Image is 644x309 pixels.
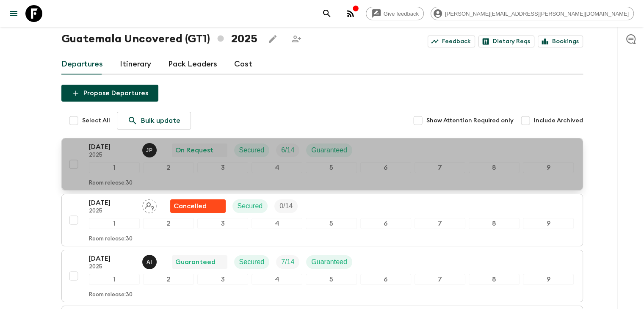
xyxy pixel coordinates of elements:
[306,218,357,229] div: 5
[146,147,153,154] p: J P
[89,142,135,152] p: [DATE]
[175,145,213,155] p: On Request
[306,162,357,173] div: 5
[175,257,216,267] p: Guaranteed
[469,274,520,285] div: 8
[523,274,574,285] div: 9
[252,274,302,285] div: 4
[146,259,152,265] p: A I
[379,11,423,17] span: Give feedback
[478,36,534,47] a: Dietary Reqs
[360,218,411,229] div: 6
[234,143,270,157] div: Secured
[366,7,424,20] a: Give feedback
[89,152,135,159] p: 2025
[274,199,298,213] div: Trip Fill
[281,257,294,267] p: 7 / 14
[143,218,194,229] div: 2
[311,257,347,267] p: Guaranteed
[281,145,294,155] p: 6 / 14
[61,85,158,102] button: Propose Departures
[239,145,265,155] p: Secured
[82,116,110,125] span: Select All
[61,54,103,74] a: Departures
[415,218,465,229] div: 7
[288,30,305,47] span: Share this itinerary
[89,162,140,173] div: 1
[415,162,465,173] div: 7
[234,54,252,74] a: Cost
[89,236,133,243] p: Room release: 30
[234,255,270,269] div: Secured
[61,250,583,302] button: [DATE]2025Alvaro IxtetelaGuaranteedSecuredTrip FillGuaranteed123456789Room release:30
[431,7,634,20] div: [PERSON_NAME][EMAIL_ADDRESS][PERSON_NAME][DOMAIN_NAME]
[89,274,140,285] div: 1
[142,255,158,269] button: AI
[440,11,633,17] span: [PERSON_NAME][EMAIL_ADDRESS][PERSON_NAME][DOMAIN_NAME]
[197,218,248,229] div: 3
[306,274,357,285] div: 5
[142,143,158,157] button: JP
[174,201,207,211] p: Cancelled
[311,145,347,155] p: Guaranteed
[197,274,248,285] div: 3
[318,5,335,22] button: search adventures
[279,201,293,211] p: 0 / 14
[142,257,158,264] span: Alvaro Ixtetela
[360,162,411,173] div: 6
[89,264,135,270] p: 2025
[89,198,135,208] p: [DATE]
[239,257,265,267] p: Secured
[143,274,194,285] div: 2
[360,274,411,285] div: 6
[142,201,157,208] span: Assign pack leader
[538,36,583,47] a: Bookings
[264,30,281,47] button: Edit this itinerary
[252,218,302,229] div: 4
[61,138,583,190] button: [DATE]2025Julio PosadasOn RequestSecuredTrip FillGuaranteed123456789Room release:30
[89,180,133,187] p: Room release: 30
[5,5,22,22] button: menu
[143,162,194,173] div: 2
[252,162,302,173] div: 4
[89,208,135,215] p: 2025
[276,255,299,269] div: Trip Fill
[61,30,257,47] h1: Guatemala Uncovered (GT1) 2025
[469,218,520,229] div: 8
[534,116,583,125] span: Include Archived
[89,218,140,229] div: 1
[197,162,248,173] div: 3
[523,218,574,229] div: 9
[428,36,475,47] a: Feedback
[142,146,158,152] span: Julio Posadas
[426,116,514,125] span: Show Attention Required only
[238,201,263,211] p: Secured
[523,162,574,173] div: 9
[168,54,217,74] a: Pack Leaders
[276,143,299,157] div: Trip Fill
[117,112,191,130] a: Bulk update
[141,116,180,126] p: Bulk update
[61,194,583,246] button: [DATE]2025Assign pack leaderFlash Pack cancellationSecuredTrip Fill123456789Room release:30
[89,292,133,298] p: Room release: 30
[232,199,268,213] div: Secured
[469,162,520,173] div: 8
[89,254,135,264] p: [DATE]
[170,199,226,213] div: Flash Pack cancellation
[120,54,151,74] a: Itinerary
[415,274,465,285] div: 7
